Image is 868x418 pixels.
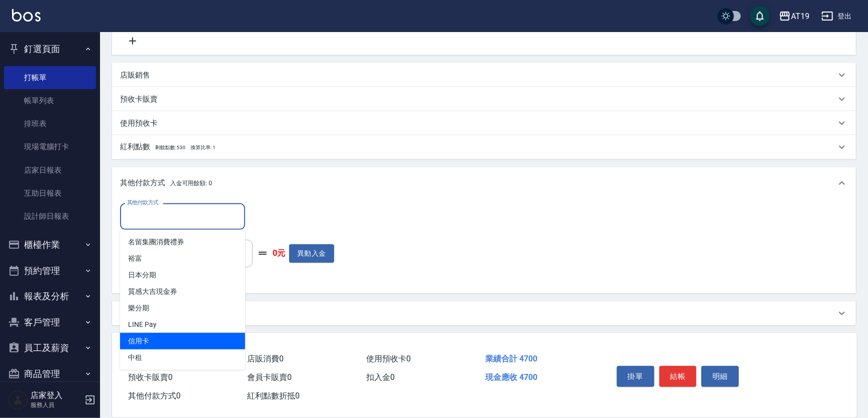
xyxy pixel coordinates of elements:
span: 業績合計 4700 [485,354,537,363]
div: AT19 [791,10,809,23]
span: 中租 [120,349,245,366]
span: 名留集團消費禮券 [120,234,245,250]
a: 現場電腦打卡 [4,135,96,158]
p: 使用預收卡 [120,118,158,129]
button: 明細 [701,366,739,387]
span: 店販消費 0 [247,354,284,363]
span: 信用卡 [120,333,245,349]
span: 紅利點數折抵 0 [247,391,300,400]
span: 入金可用餘額: 0 [170,180,213,187]
div: 店販銷售 [112,63,856,87]
button: 掛單 [617,366,654,387]
span: 日本分期 [120,267,245,283]
div: 預收卡販賣 [112,87,856,111]
button: save [750,6,770,26]
a: 互助日報表 [4,182,96,205]
div: 其他付款方式入金可用餘額: 0 [112,167,856,199]
button: 登出 [817,7,856,26]
button: 異動入金 [289,244,334,263]
a: 排班表 [4,112,96,135]
span: 其他付款方式 0 [128,391,181,400]
img: Logo [12,9,41,22]
div: 紅利點數剩餘點數: 530換算比率: 1 [112,135,856,159]
div: 使用預收卡 [112,111,856,135]
span: 會員卡販賣 0 [247,372,292,382]
a: 設計師日報表 [4,205,96,228]
button: 釘選頁面 [4,36,96,62]
p: 其他付款方式 [120,178,212,189]
button: 報表及分析 [4,283,96,309]
h5: 店家登入 [31,390,82,400]
strong: 0元 [273,248,285,259]
a: 帳單列表 [4,89,96,112]
button: 預約管理 [4,258,96,284]
p: 預收卡販賣 [120,94,158,105]
span: 預收卡販賣 0 [128,372,173,382]
button: 客戶管理 [4,309,96,335]
img: Person [8,390,28,410]
span: LINE Pay [120,316,245,333]
p: 紅利點數 [120,142,216,153]
span: 換算比率: 1 [191,145,216,150]
button: 結帳 [659,366,697,387]
p: 服務人員 [31,400,82,409]
label: 其他付款方式 [127,199,159,206]
span: 扣入金 0 [366,372,395,382]
span: 剩餘點數: 530 [155,145,186,150]
button: 櫃檯作業 [4,232,96,258]
a: 店家日報表 [4,159,96,182]
button: 商品管理 [4,361,96,387]
span: 質感大吉現金券 [120,283,245,300]
span: 現金應收 4700 [485,372,537,382]
p: 店販銷售 [120,70,150,81]
a: 打帳單 [4,66,96,89]
div: 備註及來源 [112,301,856,325]
button: 員工及薪資 [4,335,96,361]
span: 裕富 [120,250,245,267]
span: 使用預收卡 0 [366,354,411,363]
button: AT19 [775,6,813,27]
span: 樂分期 [120,300,245,316]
